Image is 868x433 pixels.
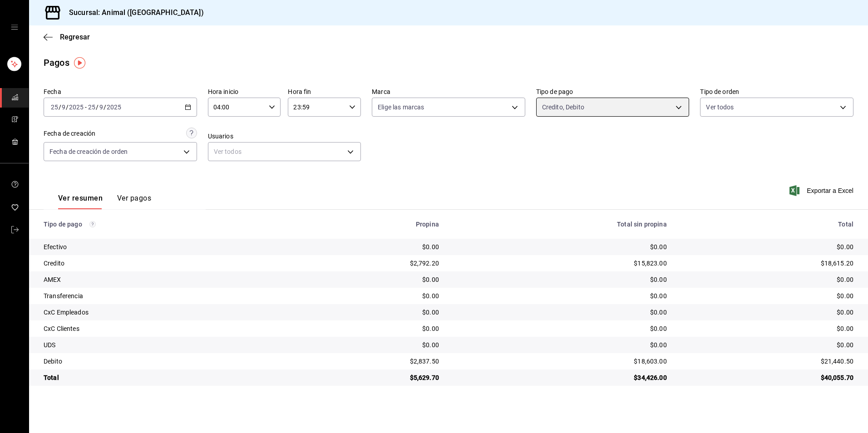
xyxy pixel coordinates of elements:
[791,185,853,196] button: Exportar a Excel
[66,103,69,111] span: /
[681,275,853,284] div: $0.00
[44,56,69,69] div: Pagos
[58,194,151,209] div: navigation tabs
[208,142,361,161] div: Ver todos
[706,103,734,112] span: Ver todos
[117,194,151,209] button: Ver pagos
[44,275,284,284] div: AMEX
[99,103,104,111] input: --
[298,242,439,251] div: $0.00
[681,340,853,349] div: $0.00
[681,373,853,382] div: $40,055.70
[536,89,690,95] label: Tipo de pago
[104,103,106,111] span: /
[454,259,667,268] div: $15,823.00
[288,89,361,95] label: Hora fin
[454,340,667,349] div: $0.00
[681,308,853,317] div: $0.00
[44,242,284,251] div: Efectivo
[542,103,584,112] span: Credito, Debito
[44,221,284,228] div: Tipo de pago
[11,24,18,31] button: open drawer
[62,7,204,18] h3: Sucursal: Animal ([GEOGRAPHIC_DATA])
[298,259,439,268] div: $2,792.20
[44,291,284,300] div: Transferencia
[44,373,284,382] div: Total
[208,133,361,139] label: Usuarios
[44,33,90,41] button: Regresar
[44,324,284,333] div: CxC Clientes
[50,103,59,111] input: --
[298,324,439,333] div: $0.00
[44,357,284,366] div: Debito
[378,103,424,112] span: Elige las marcas
[681,221,853,228] div: Total
[298,357,439,366] div: $2,837.50
[681,259,853,268] div: $18,615.20
[454,221,667,228] div: Total sin propina
[454,275,667,284] div: $0.00
[61,103,66,111] input: --
[298,221,439,228] div: Propina
[298,275,439,284] div: $0.00
[454,357,667,366] div: $18,603.00
[69,103,84,111] input: ----
[60,33,90,41] span: Regresar
[44,340,284,349] div: UDS
[44,129,95,138] div: Fecha de creación
[454,373,667,382] div: $34,426.00
[88,103,96,111] input: --
[85,103,87,111] span: -
[106,103,122,111] input: ----
[44,89,197,95] label: Fecha
[681,291,853,300] div: $0.00
[372,89,525,95] label: Marca
[74,57,85,69] img: Tooltip marker
[454,291,667,300] div: $0.00
[681,242,853,251] div: $0.00
[59,103,61,111] span: /
[700,89,853,95] label: Tipo de orden
[96,103,99,111] span: /
[681,324,853,333] div: $0.00
[44,308,284,317] div: CxC Empleados
[454,308,667,317] div: $0.00
[454,242,667,251] div: $0.00
[454,324,667,333] div: $0.00
[44,259,284,268] div: Credito
[58,194,103,209] button: Ver resumen
[298,340,439,349] div: $0.00
[298,373,439,382] div: $5,629.70
[49,147,128,156] span: Fecha de creación de orden
[89,221,96,227] svg: Los pagos realizados con Pay y otras terminales son montos brutos.
[681,357,853,366] div: $21,440.50
[298,308,439,317] div: $0.00
[298,291,439,300] div: $0.00
[208,89,281,95] label: Hora inicio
